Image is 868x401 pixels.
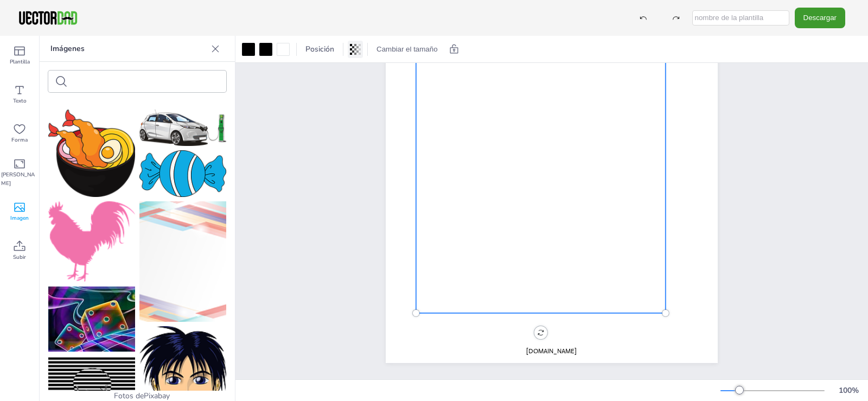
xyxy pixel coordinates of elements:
font: [DOMAIN_NAME] [526,347,577,355]
font: Texto [13,97,27,105]
font: Descargar [803,14,837,22]
img: cock-1893885_150.png [48,201,135,282]
img: candy-6887678_150.png [139,150,226,196]
font: [PERSON_NAME] [1,171,35,187]
img: background-1829559_150.png [139,201,226,322]
input: nombre de la plantilla [692,10,789,26]
button: Cambiar el tamaño [372,41,442,58]
font: Posición [305,44,334,54]
img: car-3321668_150.png [139,110,226,146]
button: Descargar [795,8,845,28]
font: Cambiar el tamaño [376,45,438,53]
img: noodle-3899206_150.png [48,110,135,197]
font: Imágenes [50,43,85,54]
font: Subir [13,253,26,261]
font: Plantilla [10,58,30,66]
a: Pixabay [144,391,170,401]
img: VectorDad-1.png [17,10,79,26]
img: given-67935_150.jpg [48,287,135,351]
font: Imagen [10,214,29,222]
font: % [852,385,859,396]
font: 100 [839,385,852,396]
font: Fotos de [114,391,144,401]
font: Forma [11,136,28,144]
